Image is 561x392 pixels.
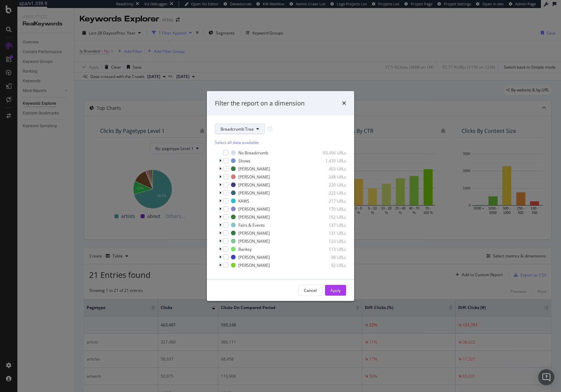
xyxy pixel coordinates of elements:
[238,214,270,220] div: [PERSON_NAME]
[330,288,341,293] div: Apply
[215,99,305,108] div: Filter the report on a dimension
[238,222,265,228] div: Fairs & Events
[238,158,250,164] div: Shows
[342,99,346,108] div: times
[238,182,270,188] div: [PERSON_NAME]
[238,238,270,244] div: [PERSON_NAME]
[313,262,346,268] div: 92 URLs
[215,140,346,145] div: Select all data available
[221,126,254,132] span: Breadcrumb Tree
[313,222,346,228] div: 137 URLs
[238,150,268,156] div: No Breadcrumb
[313,214,346,220] div: 152 URLs
[313,198,346,204] div: 217 URLs
[238,246,252,252] div: Banksy
[207,91,354,301] div: modal
[313,158,346,164] div: 1,439 URLs
[538,369,554,385] div: Open Intercom Messenger
[238,190,270,196] div: [PERSON_NAME]
[313,238,346,244] div: 123 URLs
[238,230,270,236] div: [PERSON_NAME]
[313,254,346,260] div: 98 URLs
[298,285,322,296] button: Cancel
[313,182,346,188] div: 230 URLs
[238,166,270,172] div: [PERSON_NAME]
[325,285,346,296] button: Apply
[238,262,270,268] div: [PERSON_NAME]
[238,206,270,212] div: [PERSON_NAME]
[238,254,270,260] div: [PERSON_NAME]
[313,166,346,172] div: 403 URLs
[313,246,346,252] div: 113 URLs
[238,174,270,180] div: [PERSON_NAME]
[304,288,317,293] div: Cancel
[313,206,346,212] div: 170 URLs
[215,124,265,134] button: Breadcrumb Tree
[313,230,346,236] div: 131 URLs
[313,150,346,156] div: 93,496 URLs
[313,190,346,196] div: 222 URLs
[238,198,249,204] div: KAWS
[313,174,346,180] div: 248 URLs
